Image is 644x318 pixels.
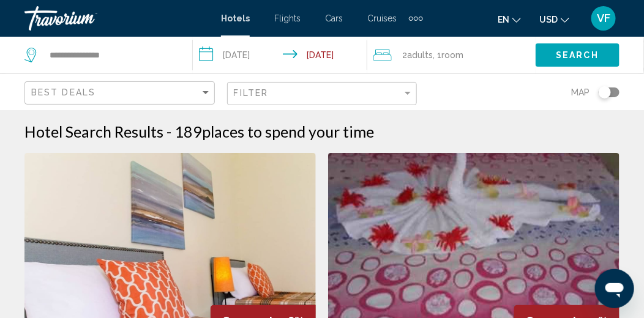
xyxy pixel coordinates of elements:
span: USD [539,15,558,24]
a: Flights [274,13,301,23]
span: Filter [234,88,269,98]
a: Travorium [24,6,209,31]
a: Cars [325,13,343,23]
h1: Hotel Search Results [24,122,163,141]
button: Check-in date: Sep 26, 2025 Check-out date: Sep 30, 2025 [193,37,367,73]
button: Filter [227,81,417,106]
button: User Menu [588,6,620,31]
span: Adults [408,50,433,60]
a: Cruises [367,13,397,23]
iframe: Button to launch messaging window [595,269,634,308]
span: - [167,122,171,141]
span: Search [556,51,599,61]
button: Travelers: 2 adults, 0 children [367,37,536,73]
span: 2 [403,46,433,64]
mat-select: Sort by [31,88,211,98]
span: Best Deals [31,87,95,97]
button: Change language [498,10,521,28]
span: Room [442,50,464,60]
button: Toggle map [590,87,620,98]
span: en [498,15,509,24]
span: Map [571,84,590,101]
h2: 189 [174,122,374,141]
button: Change currency [539,10,569,28]
button: Extra navigation items [409,9,423,28]
span: VF [597,12,610,24]
span: places to spend your time [202,122,374,141]
button: Search [536,43,620,66]
a: Hotels [221,13,250,23]
span: , 1 [433,46,464,64]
